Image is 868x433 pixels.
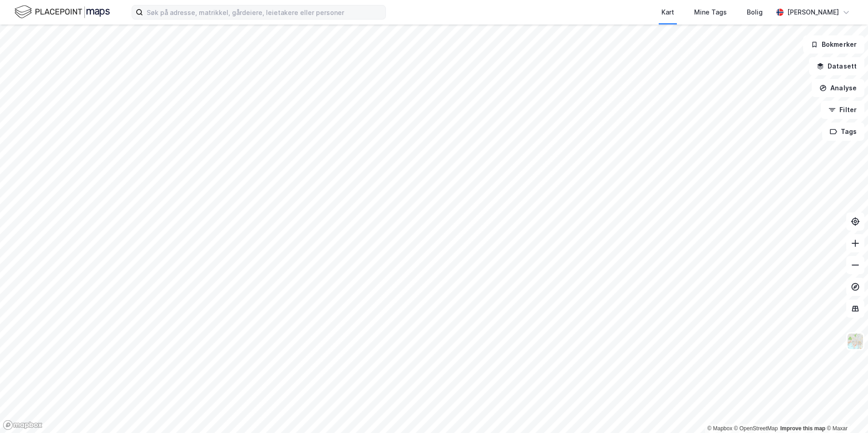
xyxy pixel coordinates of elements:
[823,389,868,433] iframe: Chat Widget
[823,389,868,433] div: Kontrollprogram for chat
[787,7,839,18] div: [PERSON_NAME]
[661,7,674,18] div: Kart
[15,4,110,20] img: logo.f888ab2527a4732fd821a326f86c7f29.svg
[747,7,763,18] div: Bolig
[694,7,727,18] div: Mine Tags
[143,5,385,19] input: Søk på adresse, matrikkel, gårdeiere, leietakere eller personer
